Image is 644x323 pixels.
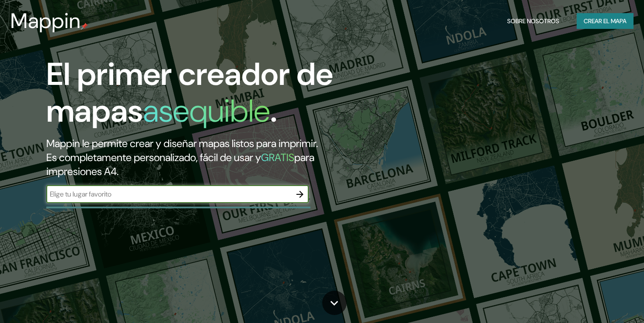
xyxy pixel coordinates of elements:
h1: asequible [143,91,270,131]
font: Crear el mapa [584,16,627,27]
img: mappin-pin [81,23,88,30]
font: Sobre nosotros [507,16,559,27]
input: Elige tu lugar favorito [46,189,291,199]
h3: Mappin [10,9,81,33]
h5: GRATIS [261,151,294,164]
button: Crear el mapa [577,13,634,29]
button: Sobre nosotros [504,13,563,29]
h1: El primer creador de mapas . [46,56,369,137]
h2: Mappin le permite crear y diseñar mapas listos para imprimir. Es completamente personalizado, fác... [46,137,369,179]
